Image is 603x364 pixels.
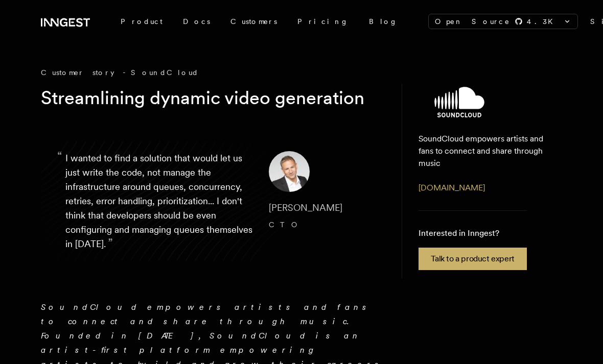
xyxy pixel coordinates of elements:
h1: Streamlining dynamic video generation [41,86,369,110]
span: 4.3 K [527,16,559,27]
a: Customers [220,12,287,31]
div: Product [110,12,173,31]
a: Blog [359,12,408,31]
span: “ [57,153,62,159]
span: [PERSON_NAME] [269,202,342,213]
a: [DOMAIN_NAME] [419,183,485,192]
p: SoundCloud empowers artists and fans to connect and share through music [419,133,546,169]
div: Customer story - SoundCloud [41,67,385,78]
p: I wanted to find a solution that would let us just write the code, not manage the infrastructure ... [65,151,252,251]
img: Image of Matthew Drooker [269,151,310,192]
a: Docs [173,12,220,31]
span: ” [108,235,113,250]
span: CTO [269,221,303,229]
span: Open Source [435,16,511,27]
p: Interested in Inngest? [419,227,526,239]
img: SoundCloud's logo [398,87,521,117]
a: Pricing [287,12,359,31]
a: Talk to a product expert [419,248,526,270]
